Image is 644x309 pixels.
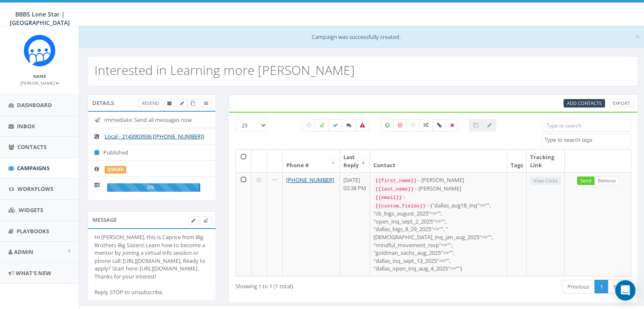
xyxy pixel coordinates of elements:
a: Remove [594,177,619,185]
code: {{email}} [373,194,404,201]
a: Next [608,280,631,294]
div: Open Intercom Messenger [615,280,636,301]
span: Archive Campaign [167,100,172,106]
a: 1 [594,280,608,294]
span: Admin [14,248,33,256]
span: Playbooks [17,227,49,235]
span: Send Test Message [203,217,208,223]
span: CSV files only [567,100,602,106]
span: Campaigns [17,164,50,172]
div: - [PERSON_NAME] [373,176,503,185]
span: View Campaign Delivery Statistics [204,100,208,106]
input: Type to search [542,119,631,132]
label: Negative [393,119,407,132]
div: 0% [107,183,200,192]
code: {{custom_fields}} [373,202,427,210]
span: What's New [16,269,51,277]
th: Tracking Link [527,150,565,172]
div: - [PERSON_NAME] [373,185,503,193]
a: Resend [138,99,163,108]
li: Immediate: Send all messages now [88,112,216,128]
span: Dashboard [17,101,52,109]
th: Last Reply: activate to sort column ascending [340,150,370,172]
label: queued [105,166,126,174]
div: Showing 1 to 1 (1 total) [235,279,393,290]
label: Bounced [355,119,370,132]
button: Close [635,32,640,41]
code: {{last_name}} [373,185,415,193]
div: - {"dallas_aug18_inq"=>"", "cb_bigs_august_2025"=>"", "open_inq_sept_2_2025"=>"", "dallas_bigs_8_... [373,201,503,273]
label: Replied [342,119,356,132]
small: Name [33,73,46,79]
span: Contacts [17,143,47,151]
h2: Interested in Learning more [PERSON_NAME] [94,63,355,77]
span: Clone Campaign [191,100,195,106]
th: Phone #: activate to sort column ascending [283,150,340,172]
th: Tags [507,150,527,172]
i: Published [94,150,103,155]
th: Contact [370,150,507,172]
textarea: Search [544,136,631,144]
span: × [635,30,640,42]
label: Removed [445,119,459,132]
span: Workflows [17,185,53,193]
label: Delivered [328,119,343,132]
div: Hi [PERSON_NAME], this is Caprice from Big Brothers Big Sisters! Learn how to become a mentor by ... [94,233,209,296]
label: Mixed [419,119,433,132]
span: Edit Campaign Body [191,217,195,223]
label: Neutral [406,119,420,132]
a: Local - 2143903936 [[PHONE_NUMBER]] [105,132,204,140]
a: Previous [562,280,595,294]
label: Link Clicked [432,119,446,132]
code: {{first_name}} [373,177,418,185]
label: Sending [315,119,329,132]
a: Add Contacts [564,99,605,108]
div: - [373,193,503,201]
a: [PHONE_NUMBER] [286,176,334,184]
span: Add Contacts [567,100,602,106]
a: [PERSON_NAME] [20,79,59,86]
label: Positive [381,119,394,132]
img: Rally_Corp_Icon.png [24,35,55,66]
i: Immediate: Send all messages now [94,117,104,123]
span: Widgets [19,206,43,214]
span: BBBS Lone Star | [GEOGRAPHIC_DATA] [10,10,70,27]
a: Send [577,177,595,185]
span: Inbox [17,122,35,130]
div: Message [88,211,216,228]
small: [PERSON_NAME] [20,80,59,86]
li: Published [88,144,216,161]
td: [DATE] 02:38 PM [340,172,370,276]
a: Export [609,99,633,108]
div: Details [88,94,216,111]
span: Edit Campaign Title [180,100,184,106]
label: Pending [302,119,315,132]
